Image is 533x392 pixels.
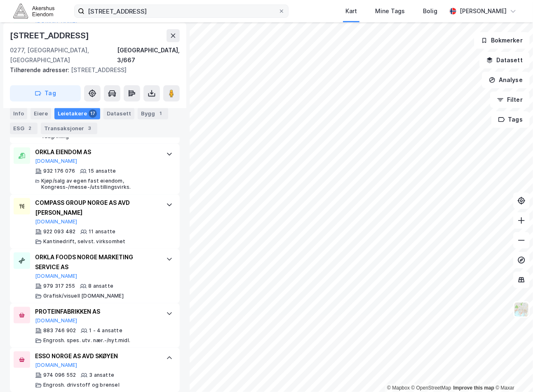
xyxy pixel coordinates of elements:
[514,302,529,317] img: Z
[26,124,34,133] div: 2
[43,382,120,388] div: Engrosh. drivstoff og brensel
[10,85,81,101] button: Tag
[479,52,530,68] button: Datasett
[10,123,38,134] div: ESG
[89,372,114,378] div: 3 ansatte
[492,352,533,392] iframe: Chat Widget
[13,4,54,18] img: akershus-eiendom-logo.9091f326c980b4bce74ccdd9f866810c.svg
[35,362,77,369] button: [DOMAIN_NAME]
[35,252,158,272] div: ORKLA FOODS NORGE MARKETING SERVICE AS
[43,293,124,299] div: Grafisk/visuell [DOMAIN_NAME]
[10,66,71,73] span: Tilhørende adresser:
[43,168,75,174] div: 932 176 076
[43,327,76,334] div: 883 746 902
[89,110,97,118] div: 17
[375,6,405,16] div: Mine Tags
[492,352,533,392] div: Kontrollprogram for chat
[474,32,530,49] button: Bokmerker
[423,6,437,16] div: Bolig
[103,108,134,120] div: Datasett
[460,6,507,16] div: [PERSON_NAME]
[35,198,158,218] div: COMPASS GROUP NORGE AS AVD [PERSON_NAME]
[35,273,77,279] button: [DOMAIN_NAME]
[10,65,173,75] div: [STREET_ADDRESS]
[35,351,158,361] div: ESSO NORGE AS AVD SKØYEN
[10,108,27,120] div: Info
[157,110,165,118] div: 1
[31,108,51,120] div: Eiere
[41,123,97,134] div: Transaksjoner
[10,45,117,65] div: 0277, [GEOGRAPHIC_DATA], [GEOGRAPHIC_DATA]
[35,307,158,317] div: PROTEINFABRIKKEN AS
[453,385,494,391] a: Improve this map
[86,124,94,133] div: 3
[35,317,77,324] button: [DOMAIN_NAME]
[43,283,75,289] div: 979 317 255
[35,158,77,164] button: [DOMAIN_NAME]
[88,283,113,289] div: 8 ansatte
[117,45,180,65] div: [GEOGRAPHIC_DATA], 3/667
[43,372,76,378] div: 974 096 552
[89,327,122,334] div: 1 - 4 ansatte
[43,337,130,344] div: Engrosh. spes. utv. nær.-/nyt.midl.
[54,108,100,120] div: Leietakere
[43,238,125,245] div: Kantinedrift, selvst. virksomhet
[41,178,158,191] div: Kjøp/salg av egen fast eiendom, Kongress-/messe-/utstillingsvirks.
[387,385,410,391] a: Mapbox
[138,108,168,120] div: Bygg
[35,147,158,157] div: ORKLA EIENDOM AS
[411,385,451,391] a: OpenStreetMap
[85,5,278,17] input: Søk på adresse, matrikkel, gårdeiere, leietakere eller personer
[491,111,530,128] button: Tags
[490,92,530,108] button: Filter
[345,6,357,16] div: Kart
[43,228,75,235] div: 922 093 482
[482,72,530,88] button: Analyse
[89,228,115,235] div: 11 ansatte
[10,29,91,42] div: [STREET_ADDRESS]
[35,218,77,225] button: [DOMAIN_NAME]
[88,168,116,174] div: 15 ansatte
